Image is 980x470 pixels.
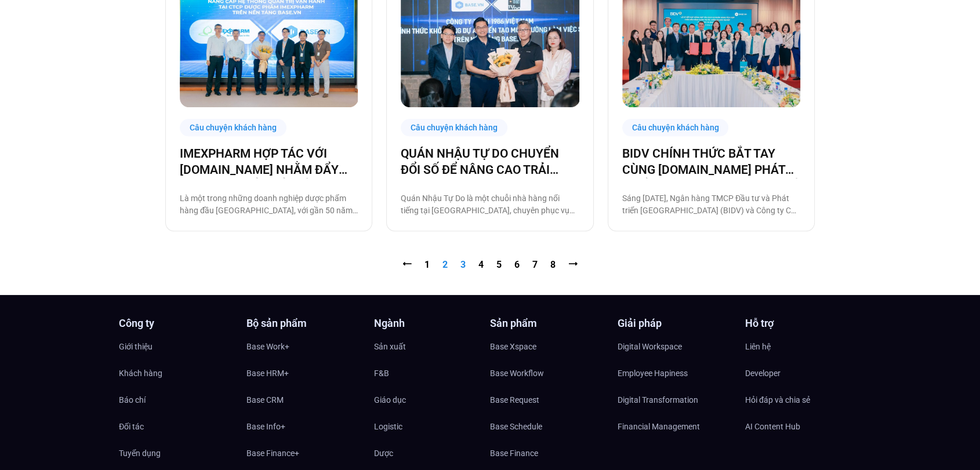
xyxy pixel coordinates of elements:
[374,365,490,382] a: F&B
[246,365,362,382] a: Base HRM+
[490,365,606,382] a: Base Workflow
[618,338,682,355] span: Digital Workspace
[374,418,490,435] a: Logistic
[745,391,810,409] span: Hỏi đáp và chia sẻ
[618,418,700,435] span: Financial Management
[374,391,490,409] a: Giáo dục
[119,418,235,435] a: Đối tác
[119,418,144,435] span: Đối tác
[246,445,299,462] span: Base Finance+
[180,119,286,137] div: Câu chuyện khách hàng
[246,445,362,462] a: Base Finance+
[401,192,579,217] p: Quán Nhậu Tự Do là một chuỗi nhà hàng nổi tiếng tại [GEOGRAPHIC_DATA], chuyên phục vụ các món nhậ...
[401,119,507,137] div: Câu chuyện khách hàng
[246,418,285,435] span: Base Info+
[745,418,861,435] a: AI Content Hub
[401,145,579,178] a: QUÁN NHẬU TỰ DO CHUYỂN ĐỔI SỐ ĐỂ NÂNG CAO TRẢI NGHIỆM CHO 1000 NHÂN SỰ
[460,259,466,270] a: 3
[374,391,406,409] span: Giáo dục
[490,391,539,409] span: Base Request
[490,445,538,462] span: Base Finance
[490,338,536,355] span: Base Xspace
[119,318,235,329] h4: Công ty
[745,365,781,382] span: Developer
[490,418,606,435] a: Base Schedule
[622,145,800,178] a: BIDV CHÍNH THỨC BẮT TAY CÙNG [DOMAIN_NAME] PHÁT TRIỂN GIẢI PHÁP TÀI CHÍNH SỐ TOÀN DIỆN CHO DOANH ...
[246,391,362,409] a: Base CRM
[618,365,688,382] span: Employee Hapiness
[246,318,362,329] h4: Bộ sản phẩm
[618,391,734,409] a: Digital Transformation
[490,445,606,462] a: Base Finance
[119,338,153,355] span: Giới thiệu
[119,365,162,382] span: Khách hàng
[622,192,800,217] p: Sáng [DATE], Ngân hàng TMCP Đầu tư và Phát triển [GEOGRAPHIC_DATA] (BIDV) và Công ty Cổ phần Base...
[618,338,734,355] a: Digital Workspace
[246,391,284,409] span: Base CRM
[745,365,861,382] a: Developer
[374,445,490,462] a: Dược
[119,338,235,355] a: Giới thiệu
[618,318,734,329] h4: Giải pháp
[180,192,358,217] p: Là một trong những doanh nghiệp dược phẩm hàng đầu [GEOGRAPHIC_DATA], với gần 50 năm phát triển b...
[180,145,358,178] a: IMEXPHARM HỢP TÁC VỚI [DOMAIN_NAME] NHẰM ĐẨY MẠNH CHUYỂN ĐỔI SỐ CHO VẬN HÀNH THÔNG MINH
[119,445,235,462] a: Tuyển dụng
[478,259,484,270] a: 4
[424,259,430,270] a: 1
[119,391,235,409] a: Báo chí
[374,338,406,355] span: Sản xuất
[550,259,556,270] a: 8
[745,338,861,355] a: Liên hệ
[246,418,362,435] a: Base Info+
[442,259,448,270] span: 2
[490,318,606,329] h4: Sản phẩm
[745,391,861,409] a: Hỏi đáp và chia sẻ
[165,258,815,272] nav: Pagination
[618,418,734,435] a: Financial Management
[745,418,800,435] span: AI Content Hub
[490,418,542,435] span: Base Schedule
[745,338,771,355] span: Liên hệ
[374,338,490,355] a: Sản xuất
[618,391,698,409] span: Digital Transformation
[246,365,289,382] span: Base HRM+
[119,391,146,409] span: Báo chí
[745,318,861,329] h4: Hỗ trợ
[568,259,578,270] a: ⭢
[246,338,362,355] a: Base Work+
[374,318,490,329] h4: Ngành
[514,259,520,270] a: 6
[496,259,502,270] a: 5
[374,418,402,435] span: Logistic
[374,445,393,462] span: Dược
[622,119,729,137] div: Câu chuyện khách hàng
[374,365,389,382] span: F&B
[119,365,235,382] a: Khách hàng
[119,445,161,462] span: Tuyển dụng
[402,259,412,270] a: ⭠
[490,391,606,409] a: Base Request
[490,365,544,382] span: Base Workflow
[618,365,734,382] a: Employee Hapiness
[532,259,538,270] a: 7
[246,338,289,355] span: Base Work+
[490,338,606,355] a: Base Xspace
